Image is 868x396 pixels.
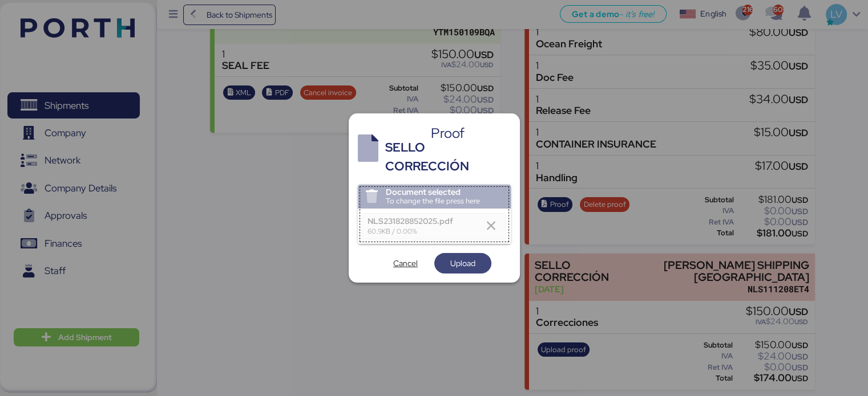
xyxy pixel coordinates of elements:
[377,253,434,273] button: Cancel
[450,256,475,270] span: Upload
[393,256,418,270] span: Cancel
[385,128,511,138] div: Proof
[434,253,491,273] button: Upload
[385,138,511,175] div: SELLO CORRECCIÓN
